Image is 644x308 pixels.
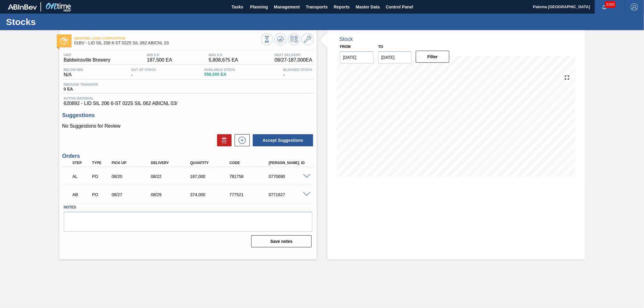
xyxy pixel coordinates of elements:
div: N/A [62,68,85,78]
button: Update Chart [274,33,287,45]
div: 777521 [228,192,272,197]
label: From [340,45,351,49]
span: Blocked Stock [283,68,312,71]
div: New suggestion [232,134,250,146]
div: Delete Suggestions [214,134,232,146]
img: Ícone [60,37,68,45]
button: Save notes [251,235,312,247]
span: 08/27 - 187,000 EA [274,57,312,63]
span: Baldwinsville Brewery [64,57,111,63]
span: Awaiting Load Composition [74,37,261,40]
img: Logout [631,3,638,11]
span: Master Data [356,3,380,11]
input: mm/dd/yyyy [340,51,373,63]
p: AL [72,174,90,179]
span: 0 EA [64,87,98,91]
div: 08/22/2025 [149,174,194,179]
span: Below Min [64,68,83,71]
span: MIN S.P. [147,53,172,57]
div: 08/20/2025 [110,174,155,179]
span: Management [274,3,300,11]
button: Go to Master Data / General [302,33,314,45]
div: 08/27/2025 [110,192,155,197]
span: Available Stock [204,68,235,71]
span: 558,000 EA [204,72,235,77]
div: Purchase order [91,192,111,197]
div: Pick up [110,161,155,165]
button: Notifications [595,3,614,11]
div: 0770690 [267,174,312,179]
div: Step [71,161,92,165]
span: Transports [306,3,328,11]
div: - [130,68,158,78]
h3: Orders [62,153,314,159]
div: 781758 [228,174,272,179]
div: Awaiting Load Composition [71,170,92,183]
div: Purchase order [91,174,111,179]
div: Type [91,161,111,165]
div: Stock [339,36,353,43]
div: 374,000 [189,192,233,197]
span: 01BV - LID SIL 206 6-ST 0225 SIL 062 ABICNL 03 [74,41,261,45]
div: 187,000 [189,174,233,179]
span: 9388 [605,1,616,8]
span: MAX S.P. [209,53,238,57]
button: Schedule Inventory [288,33,300,45]
label: to [378,45,383,49]
span: Inbound Transfer [64,83,98,86]
h3: Suggestions [62,112,314,119]
span: Next Delivery [274,53,312,57]
span: Reports [334,3,350,11]
span: Planning [250,3,268,11]
div: 0771627 [267,192,312,197]
p: AB [72,192,90,197]
span: Out Of Stock [131,68,156,71]
div: Accept Suggestions [250,134,314,147]
button: Stocks Overview [261,33,273,45]
p: No Suggestions for Review [62,123,314,129]
span: Tasks [231,3,244,11]
h1: Stocks [6,18,113,25]
button: Accept Suggestions [253,134,313,146]
span: Active Material [64,97,312,100]
div: Awaiting Billing [71,188,92,201]
label: Notes [64,203,312,212]
span: 187,500 EA [147,57,172,63]
span: 620892 - LID SIL 206 6-ST 0225 SIL 062 ABICNL 03/ [64,101,312,106]
button: Filter [416,51,449,63]
div: Code [228,161,272,165]
div: - [282,68,314,78]
div: [PERSON_NAME]. ID [267,161,312,165]
span: Unit [64,53,111,57]
div: Delivery [149,161,194,165]
span: Control Panel [386,3,413,11]
span: 5,808,675 EA [209,57,238,63]
div: 08/29/2025 [149,192,194,197]
div: Quantity [189,161,233,165]
input: mm/dd/yyyy [378,51,412,63]
img: TNhmsLtSVTkK8tSr43FrP2fwEKptu5GPRR3wAAAABJRU5ErkJggg== [8,4,37,10]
